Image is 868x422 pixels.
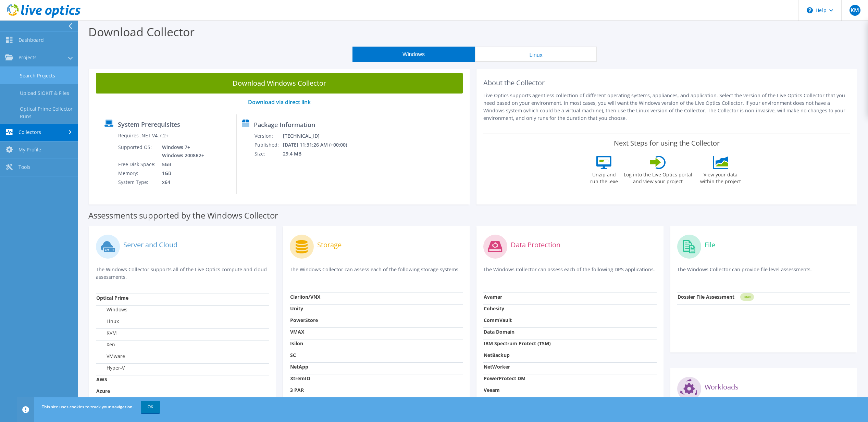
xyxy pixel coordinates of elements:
[96,266,269,281] p: The Windows Collector supports all of the Live Optics compute and cloud assessments.
[290,305,303,312] strong: Unity
[96,353,125,360] label: VMware
[743,295,750,299] tspan: NEW!
[290,328,304,335] strong: VMAX
[96,306,127,313] label: Windows
[290,317,318,323] strong: PowerStore
[484,363,510,370] strong: NetWorker
[118,121,180,128] label: System Prerequisites
[614,139,720,147] label: Next Steps for using the Collector
[483,266,657,280] p: The Windows Collector can assess each of the following DPS applications.
[290,340,303,347] strong: Isilon
[118,143,157,160] td: Supported OS:
[483,79,850,87] h2: About the Collector
[484,375,525,382] strong: PowerProtect DM
[484,328,514,335] strong: Data Domain
[588,169,620,185] label: Unzip and run the .exe
[290,294,320,300] strong: Clariion/VNX
[118,132,169,139] label: Requires .NET V4.7.2+
[96,318,119,325] label: Linux
[118,169,157,178] td: Memory:
[484,305,504,312] strong: Cohesity
[483,92,850,122] p: Live Optics supports agentless collection of different operating systems, appliances, and applica...
[118,178,157,187] td: System Type:
[283,132,356,140] td: [TECHNICAL_ID]
[157,160,206,169] td: 5GB
[118,160,157,169] td: Free Disk Space:
[254,149,283,158] td: Size:
[254,121,315,128] label: Package Information
[248,98,311,106] a: Download via direct link
[290,387,304,393] strong: 3 PAR
[96,295,128,301] strong: Optical Prime
[157,169,206,178] td: 1GB
[484,352,510,358] strong: NetBackup
[157,178,206,187] td: x64
[807,7,813,13] svg: \n
[254,140,283,149] td: Published:
[96,388,110,394] strong: Azure
[290,375,310,382] strong: XtremIO
[96,341,115,348] label: Xen
[88,24,195,40] label: Download Collector
[623,169,693,185] label: Log into the Live Optics portal and view your project
[484,317,512,323] strong: CommVault
[484,340,551,347] strong: IBM Spectrum Protect (TSM)
[157,143,206,160] td: Windows 7+ Windows 2008R2+
[42,404,134,410] span: This site uses cookies to track your navigation.
[705,241,715,248] label: File
[88,212,278,219] label: Assessments supported by the Windows Collector
[317,241,342,248] label: Storage
[96,376,107,383] strong: AWS
[696,169,745,185] label: View your data within the project
[96,73,463,94] a: Download Windows Collector
[283,149,356,158] td: 29.4 MB
[96,330,117,336] label: KVM
[677,266,851,280] p: The Windows Collector can provide file level assessments.
[678,294,734,300] strong: Dossier File Assessment
[705,384,739,390] label: Workloads
[484,387,500,393] strong: Veeam
[850,5,860,16] span: KM
[290,266,463,280] p: The Windows Collector can assess each of the following storage systems.
[511,241,560,248] label: Data Protection
[283,140,356,149] td: [DATE] 11:31:26 AM (+00:00)
[484,294,502,300] strong: Avamar
[290,352,296,358] strong: SC
[254,132,283,140] td: Version:
[141,401,160,413] a: OK
[475,47,597,62] button: Linux
[123,241,177,248] label: Server and Cloud
[290,363,308,370] strong: NetApp
[352,47,475,62] button: Windows
[96,364,125,371] label: Hyper-V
